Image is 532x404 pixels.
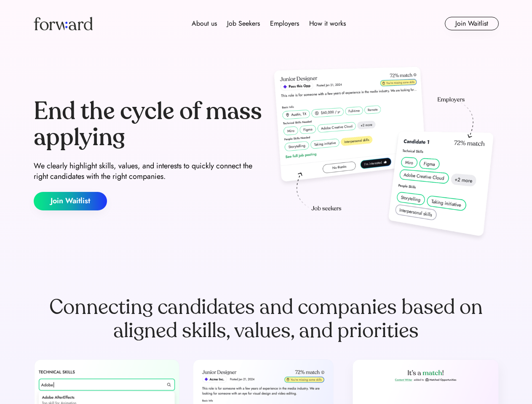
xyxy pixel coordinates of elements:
div: We clearly highlight skills, values, and interests to quickly connect the right candidates with t... [34,161,263,182]
div: Job Seekers [227,19,260,29]
div: How it works [309,19,346,29]
div: About us [192,19,217,29]
div: End the cycle of mass applying [34,98,263,150]
img: Forward logo [34,17,93,30]
button: Join Waitlist [445,17,499,30]
div: Connecting candidates and companies based on aligned skills, values, and priorities [34,295,499,343]
img: hero-image.png [270,64,499,245]
button: Join Waitlist [34,192,107,210]
div: Employers [270,19,299,29]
